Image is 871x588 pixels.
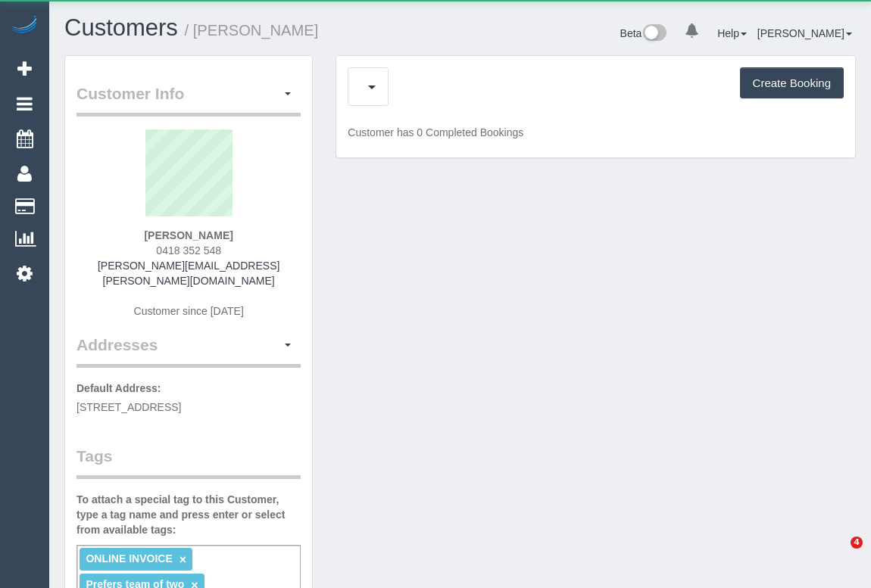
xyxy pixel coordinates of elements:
span: 4 [851,537,863,549]
button: Create Booking [740,67,844,99]
strong: [PERSON_NAME] [144,229,233,241]
img: Automaid Logo [9,15,39,36]
img: New interface [642,24,667,44]
label: To attach a special tag to this Customer, type a tag name and press enter or select from availabl... [76,492,301,537]
span: 0418 352 548 [156,244,221,257]
iframe: Intercom live chat [819,537,856,573]
a: × [180,553,186,566]
a: [PERSON_NAME] [757,27,852,39]
small: / [PERSON_NAME] [185,22,319,39]
legend: Tags [76,445,301,479]
a: Beta [620,27,667,39]
legend: Customer Info [76,82,301,117]
span: Customer since [DATE] [134,305,244,317]
a: Customers [64,14,178,41]
span: [STREET_ADDRESS] [76,401,181,413]
span: ONLINE INVOICE [86,552,172,565]
a: Help [717,27,747,39]
p: Customer has 0 Completed Bookings [348,125,844,140]
a: [PERSON_NAME][EMAIL_ADDRESS][PERSON_NAME][DOMAIN_NAME] [98,260,279,287]
label: Default Address: [76,381,161,396]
